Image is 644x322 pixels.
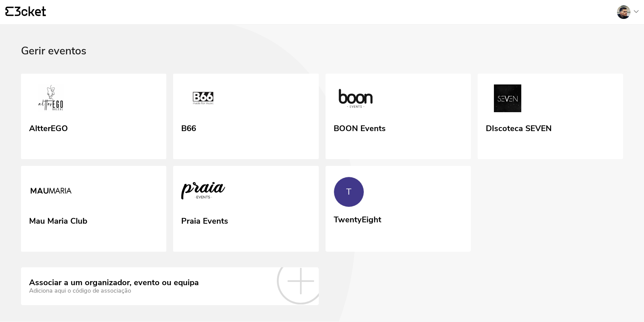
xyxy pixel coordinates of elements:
[326,166,471,250] a: T TwentyEight
[5,7,14,16] g: {' '}
[29,214,87,226] div: Mau Maria Club
[334,84,378,115] img: BOON Events
[486,84,530,115] img: DIscoteca SEVEN
[326,74,471,159] a: BOON Events BOON Events
[486,121,552,133] div: DIscoteca SEVEN
[173,74,318,159] a: B66 B66
[29,177,73,207] img: Mau Maria Club
[181,177,225,207] img: Praia Events
[29,278,199,288] div: Associar a um organizador, evento ou equipa
[29,84,73,115] img: AltterEGO
[181,214,228,226] div: Praia Events
[21,267,319,305] a: Associar a um organizador, evento ou equipa Adiciona aqui o código de associação
[21,166,166,252] a: Mau Maria Club Mau Maria Club
[29,287,199,294] div: Adiciona aqui o código de associação
[21,45,623,74] div: Gerir eventos
[5,6,46,18] a: {' '}
[21,74,166,159] a: AltterEGO AltterEGO
[334,213,381,225] div: TwentyEight
[181,121,196,133] div: B66
[478,74,623,159] a: DIscoteca SEVEN DIscoteca SEVEN
[346,187,352,197] div: T
[181,84,225,115] img: B66
[29,121,68,133] div: AltterEGO
[173,166,318,252] a: Praia Events Praia Events
[334,121,386,133] div: BOON Events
